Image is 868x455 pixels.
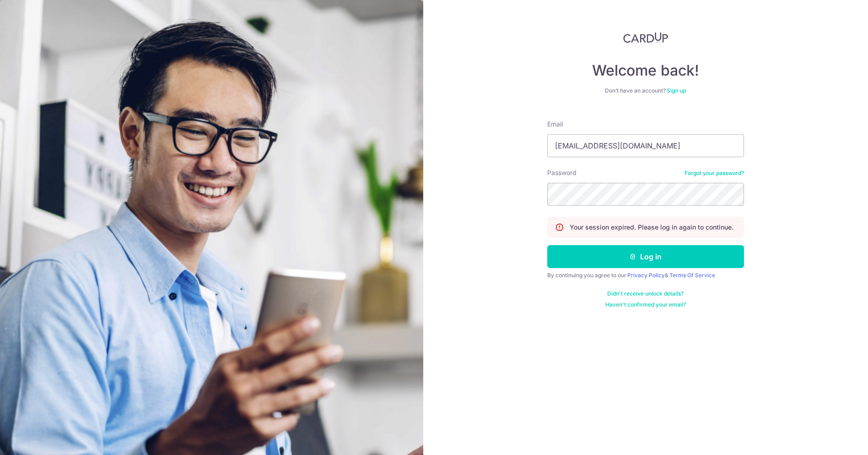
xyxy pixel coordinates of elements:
a: Sign up [667,87,686,94]
a: Haven't confirmed your email? [605,301,686,308]
input: Enter your Email [547,134,744,157]
label: Password [547,168,577,177]
p: Your session expired. Please log in again to continue. [570,223,733,232]
div: Don’t have an account? [547,87,744,94]
h4: Welcome back! [547,61,744,80]
a: Terms Of Service [669,272,715,279]
a: Privacy Policy [627,272,665,279]
button: Log in [547,245,744,268]
label: Email [547,120,563,129]
a: Forgot your password? [685,170,744,177]
a: Didn't receive unlock details? [607,290,684,297]
img: CardUp Logo [623,32,668,43]
div: By continuing you agree to our & [547,272,744,279]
